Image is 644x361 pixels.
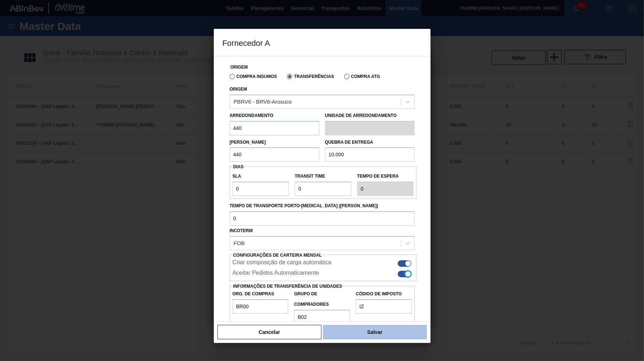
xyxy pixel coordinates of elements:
[233,284,342,289] label: Informações de Transferência de Unidades
[356,289,412,299] label: Código de Imposto
[287,74,334,79] label: Transferências
[325,140,373,145] label: Quebra de entrega
[230,140,266,145] label: [PERSON_NAME]
[233,253,322,258] span: Configurações de Carteira Mensal
[233,259,332,268] label: Criar composição de carga automática
[325,110,415,121] label: Unidade de arredondamento
[230,257,417,268] div: Não é possível desabilitar essa flag quando aceite automático está habilitado
[230,87,247,92] label: Origem
[357,171,414,182] label: Tempo de espera
[234,240,245,246] div: FOB
[233,171,289,182] label: SLA
[230,201,415,211] label: Tempo de Transporte Porto-[MEDICAL_DATA] ([PERSON_NAME])
[230,228,253,233] label: Incoterm
[233,289,289,299] label: Org. de Compras
[294,289,350,310] label: Grupo de Compradores
[323,325,427,339] button: Salvar
[214,29,431,56] h3: Fornecedor A
[230,268,417,278] div: Essa configuração habilita aceite automático do pedido do lado do fornecedor
[233,164,244,169] span: Dias
[230,65,248,70] label: Origem
[233,270,319,278] label: Aceitar Pedidos Automaticamente
[217,325,322,339] button: Cancelar
[230,113,273,118] label: Arredondamento
[234,99,292,105] div: PBRV6 - BRV6-Arosuco
[344,74,380,79] label: Compra ATG
[230,74,277,79] label: Compra Insumos
[295,171,351,182] label: Transit Time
